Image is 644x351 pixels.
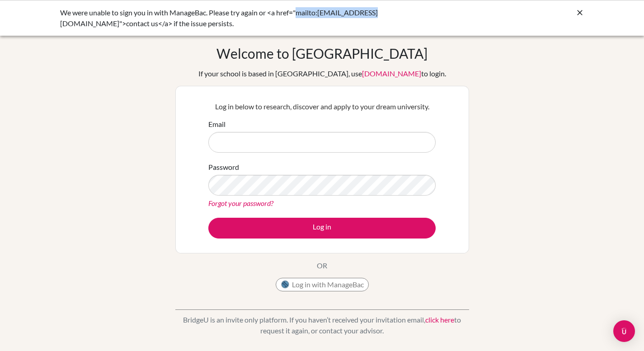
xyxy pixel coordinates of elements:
[276,278,369,291] button: Log in with ManageBac
[208,199,273,207] a: Forgot your password?
[208,101,436,112] p: Log in below to research, discover and apply to your dream university.
[362,69,421,78] a: [DOMAIN_NAME]
[60,7,449,29] div: We were unable to sign you in with ManageBac. Please try again or <a href="mailto:[EMAIL_ADDRESS]...
[317,260,327,271] p: OR
[208,119,226,130] label: Email
[208,162,239,173] label: Password
[198,68,446,79] div: If your school is based in [GEOGRAPHIC_DATA], use to login.
[175,314,469,336] p: BridgeU is an invite only platform. If you haven’t received your invitation email, to request it ...
[208,218,436,239] button: Log in
[425,315,454,324] a: click here
[613,320,635,342] div: Open Intercom Messenger
[216,45,428,61] h1: Welcome to [GEOGRAPHIC_DATA]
